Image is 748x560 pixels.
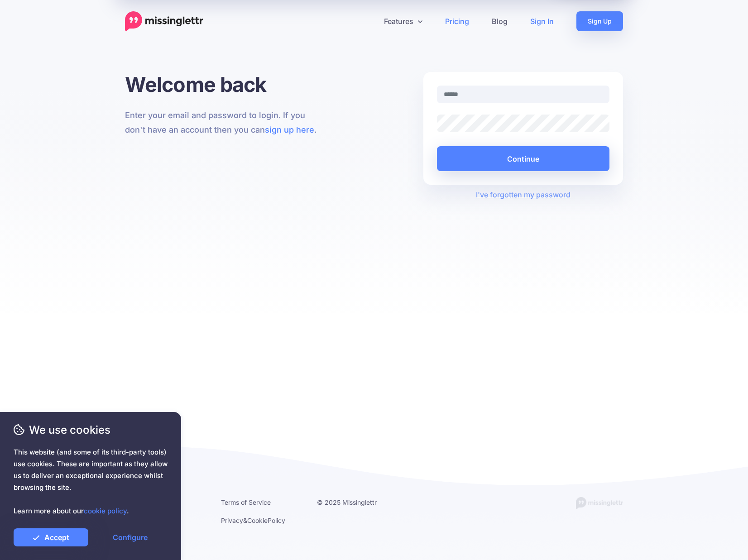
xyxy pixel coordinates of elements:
a: Terms of Service [221,498,271,506]
li: © 2025 Missinglettr [317,497,399,508]
a: Accept [14,528,88,546]
a: Privacy [221,517,243,524]
a: I've forgotten my password [476,190,571,199]
p: Enter your email and password to login. If you don't have an account then you can . [125,108,325,137]
a: sign up here [265,125,314,134]
li: & Policy [221,515,303,526]
h1: Welcome back [125,72,325,97]
a: Pricing [434,11,480,31]
a: Configure [93,528,168,546]
span: This website (and some of its third-party tools) use cookies. These are important as they allow u... [14,446,168,517]
a: Features [373,11,434,31]
button: Continue [437,146,609,171]
a: Blog [480,11,519,31]
a: Cookie [247,517,268,524]
a: Sign In [519,11,565,31]
a: cookie policy [84,507,127,515]
span: We use cookies [14,422,168,438]
a: Sign Up [576,11,623,31]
